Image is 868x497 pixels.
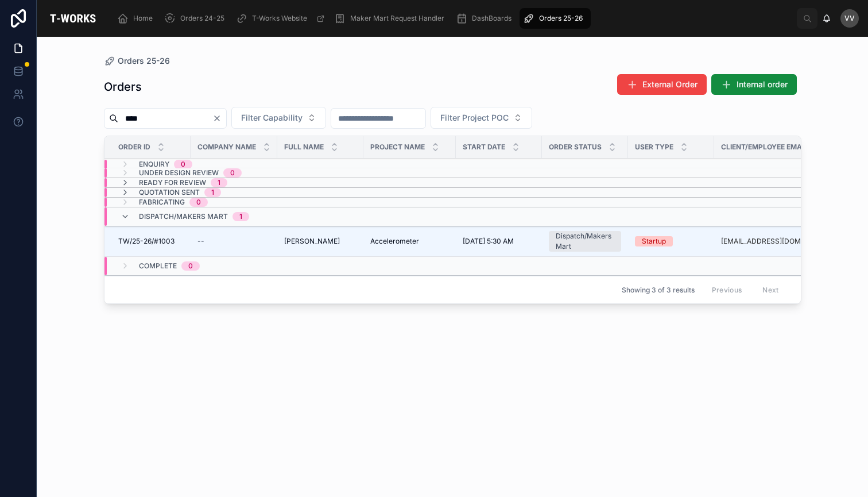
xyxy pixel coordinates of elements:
[118,237,184,246] a: TW/25-26/#1003
[230,168,235,178] div: 0
[721,237,822,246] a: [EMAIL_ADDRESS][DOMAIN_NAME]
[231,107,326,129] button: Select Button
[284,142,324,152] span: Full Name
[180,14,224,23] span: Orders 24-25
[212,114,226,123] button: Clear
[549,231,621,252] a: Dispatch/Makers Mart
[252,14,307,23] span: T-Works Website
[241,112,303,124] span: Filter Capability
[331,8,452,29] a: Maker Mart Request Handler
[350,14,444,23] span: Maker Mart Request Handler
[139,261,177,271] span: Complete
[711,74,797,95] button: Internal order
[440,112,509,124] span: Filter Project POC
[211,188,214,197] div: 1
[46,9,100,28] img: App logo
[472,14,511,23] span: DashBoards
[284,237,340,246] span: [PERSON_NAME]
[139,212,228,221] span: Dispatch/Makers Mart
[161,8,232,29] a: Orders 24-25
[463,237,514,246] span: [DATE] 5:30 AM
[539,14,583,23] span: Orders 25-26
[188,261,193,271] div: 0
[635,236,707,246] a: Startup
[556,231,614,252] div: Dispatch/Makers Mart
[118,237,175,246] span: TW/25-26/#1003
[181,160,185,169] div: 0
[520,8,591,29] a: Orders 25-26
[642,79,697,90] span: External Order
[737,79,788,90] span: Internal order
[139,188,200,197] span: Quotation Sent
[218,178,220,187] div: 1
[196,198,201,207] div: 0
[104,55,170,67] a: Orders 25-26
[239,212,242,221] div: 1
[139,168,219,178] span: Under Design Review
[635,142,673,152] span: User Type
[114,8,161,29] a: Home
[617,74,707,95] button: External Order
[431,107,532,129] button: Select Button
[118,55,170,67] span: Orders 25-26
[139,160,169,169] span: Enquiry
[463,142,505,152] span: Start Date
[721,142,808,152] span: Client/Employee Email
[844,14,855,23] span: VV
[452,8,520,29] a: DashBoards
[139,198,185,207] span: Fabricating
[139,178,206,187] span: Ready for Review
[463,237,535,246] a: [DATE] 5:30 AM
[370,237,419,246] span: Accelerometer
[104,79,142,95] h1: Orders
[232,8,331,29] a: T-Works Website
[197,142,256,152] span: Company Name
[284,237,356,246] a: [PERSON_NAME]
[118,142,150,152] span: Order ID
[197,237,270,246] a: --
[133,14,153,23] span: Home
[197,237,204,246] span: --
[642,236,666,246] div: Startup
[549,142,602,152] span: Order Status
[622,286,695,295] span: Showing 3 of 3 results
[109,6,797,31] div: scrollable content
[370,237,449,246] a: Accelerometer
[370,142,425,152] span: Project Name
